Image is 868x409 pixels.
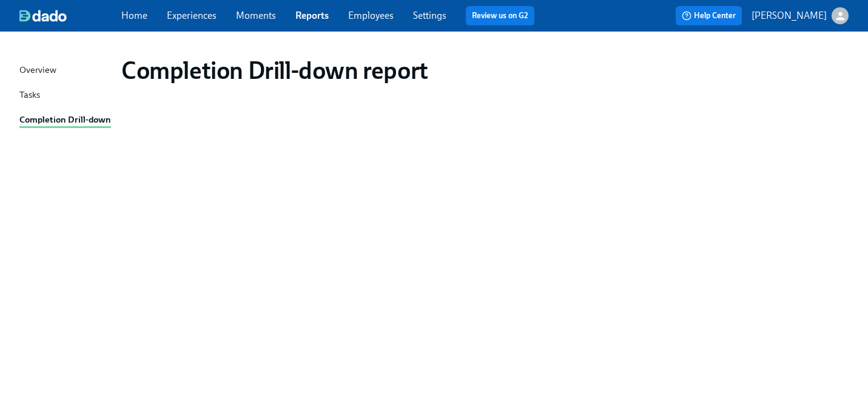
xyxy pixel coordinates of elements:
a: Settings [413,10,446,21]
button: Review us on G2 [466,6,534,25]
a: dado [19,10,121,22]
img: dado [19,10,67,22]
button: Help Center [676,6,742,25]
p: [PERSON_NAME] [752,9,827,22]
div: Completion Drill-down [19,113,111,128]
a: Reports [295,10,329,21]
a: Experiences [167,10,217,21]
a: Tasks [19,88,112,103]
div: Tasks [19,88,40,103]
button: [PERSON_NAME] [752,7,849,24]
a: Home [121,10,147,21]
a: Review us on G2 [472,10,528,22]
h1: Completion Drill-down report [121,56,428,85]
a: Overview [19,63,112,78]
a: Moments [236,10,276,21]
a: Employees [348,10,394,21]
a: Completion Drill-down [19,113,112,128]
div: Overview [19,63,56,78]
span: Help Center [682,10,736,22]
